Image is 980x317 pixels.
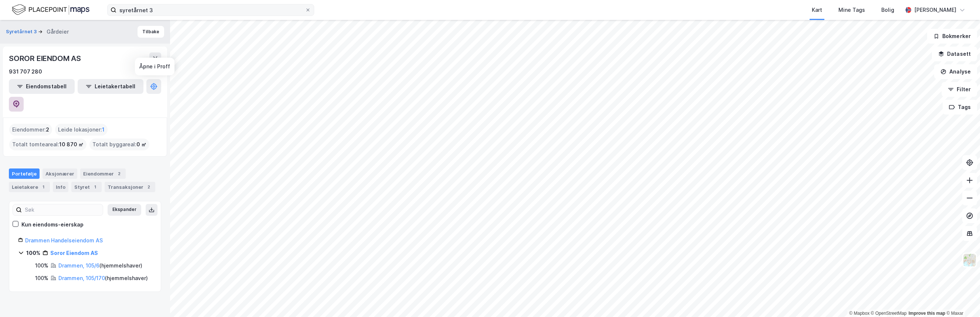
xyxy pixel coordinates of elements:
div: Gårdeier [47,27,69,36]
span: 2 [46,125,49,134]
div: ( hjemmelshaver ) [58,261,142,270]
a: Drammen, 105/170 [58,275,105,281]
div: 100% [35,261,48,270]
div: [PERSON_NAME] [914,6,956,14]
button: Filter [942,82,977,97]
div: Kart [812,6,822,14]
a: Drammen Handelseiendom AS [25,237,103,243]
a: Mapbox [849,311,869,316]
div: 1 [40,183,47,191]
span: 0 ㎡ [136,140,146,149]
button: Bokmerker [927,29,977,44]
div: 100% [26,249,40,258]
div: Leietakere [9,182,50,192]
button: Leietakertabell [78,79,143,94]
div: Mine Tags [838,6,865,14]
input: Søk på adresse, matrikkel, gårdeiere, leietakere eller personer [116,4,305,16]
img: Z [963,253,977,267]
div: ( hjemmelshaver ) [58,274,148,283]
div: 100% [35,274,48,283]
button: Eiendomstabell [9,79,75,94]
div: Leide lokasjoner : [55,124,108,136]
button: Syretårnet 3 [6,28,38,35]
div: Bolig [881,6,894,14]
span: 10 870 ㎡ [59,140,84,149]
a: OpenStreetMap [871,311,907,316]
div: Totalt byggareal : [89,139,149,150]
div: 2 [145,183,152,191]
div: Transaksjoner [105,182,155,192]
div: 2 [115,170,123,177]
div: Aksjonærer [43,168,77,179]
div: Kontrollprogram for chat [943,282,980,317]
div: Styret [71,182,102,192]
div: Eiendommer : [9,124,52,136]
img: logo.f888ab2527a4732fd821a326f86c7f29.svg [12,3,89,16]
div: Info [53,182,68,192]
button: Datasett [932,47,977,61]
span: 1 [102,125,105,134]
iframe: Chat Widget [943,282,980,317]
button: Tilbake [138,26,164,38]
button: Ekspander [108,204,141,216]
div: SOROR EIENDOM AS [9,52,82,64]
input: Søk [22,204,103,215]
div: Portefølje [9,168,40,179]
a: Improve this map [909,311,945,316]
div: 931 707 280 [9,67,42,76]
div: 1 [91,183,99,191]
button: Analyse [934,64,977,79]
div: Totalt tomteareal : [9,139,87,150]
a: Soror Eiendom AS [50,250,98,256]
button: Tags [943,100,977,115]
div: Kun eiendoms-eierskap [21,220,84,229]
a: Drammen, 105/6 [58,262,99,269]
div: Eiendommer [80,168,126,179]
